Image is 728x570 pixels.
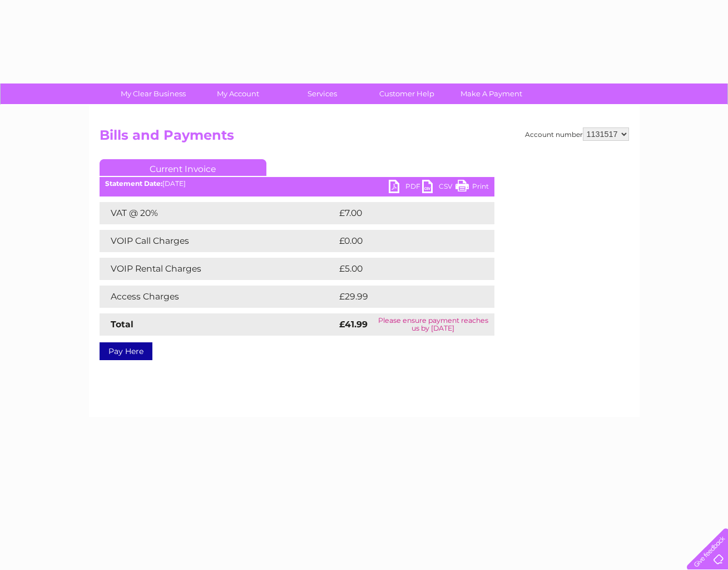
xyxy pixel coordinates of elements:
[111,319,133,330] strong: Total
[107,83,199,104] a: My Clear Business
[100,286,336,308] td: Access Charges
[389,180,422,196] a: PDF
[455,180,489,196] a: Print
[100,202,336,224] td: VAT @ 20%
[339,319,368,330] strong: £41.99
[100,258,336,280] td: VOIP Rental Charges
[525,127,629,141] div: Account number
[105,179,162,188] b: Statement Date:
[336,258,469,280] td: £5.00
[422,180,455,196] a: CSV
[100,180,494,188] div: [DATE]
[361,83,453,104] a: Customer Help
[100,127,629,149] h2: Bills and Payments
[100,342,152,360] a: Pay Here
[336,286,473,308] td: £29.99
[100,159,266,176] a: Current Invoice
[336,202,468,224] td: £7.00
[336,230,469,252] td: £0.00
[192,83,284,104] a: My Account
[276,83,368,104] a: Services
[372,313,494,336] td: Please ensure payment reaches us by [DATE]
[100,230,336,252] td: VOIP Call Charges
[445,83,537,104] a: Make A Payment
